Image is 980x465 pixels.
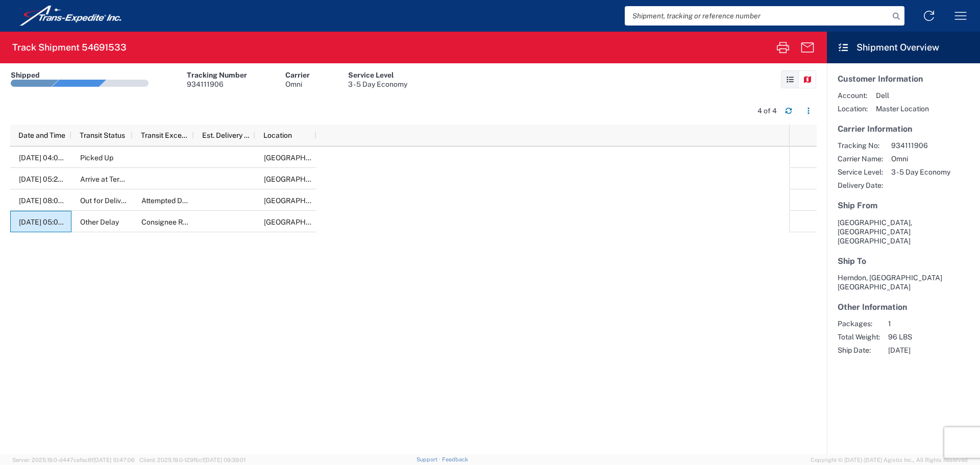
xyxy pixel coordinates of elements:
[838,154,883,163] span: Carrier Name:
[11,70,40,80] div: Shipped
[838,273,969,291] address: Herndon, [GEOGRAPHIC_DATA] [GEOGRAPHIC_DATA]
[285,80,310,89] div: Omni
[12,457,135,463] span: Server: 2025.19.0-d447cefac8f
[838,124,969,134] h5: Carrier Information
[264,197,489,205] span: Lebanon, TN, US
[80,154,113,162] span: Picked Up
[838,332,880,341] span: Total Weight:
[838,167,883,177] span: Service Level:
[263,131,292,139] span: Location
[141,218,204,226] span: Consignee Related
[80,197,131,205] span: Out for Delivery
[19,197,76,205] span: 02/10/2025, 08:00 AM
[838,218,969,246] address: [GEOGRAPHIC_DATA], [GEOGRAPHIC_DATA] [GEOGRAPHIC_DATA]
[876,104,929,113] span: Master Location
[838,256,969,266] h5: Ship To
[416,456,442,462] a: Support
[891,141,950,150] span: 934111906
[285,70,310,80] div: Carrier
[838,74,969,84] h5: Customer Information
[757,106,777,115] div: 4 of 4
[141,131,190,139] span: Transit Exception
[19,218,75,226] span: 02/12/2025, 05:00 PM
[811,455,968,464] span: Copyright © [DATE]-[DATE] Agistix Inc., All Rights Reserved
[348,80,407,89] div: 3 - 5 Day Economy
[838,104,868,113] span: Location:
[80,218,119,226] span: Other Delay
[348,70,407,80] div: Service Level
[18,131,65,139] span: Date and Time
[204,457,246,463] span: [DATE] 09:39:01
[838,141,883,150] span: Tracking No:
[93,457,135,463] span: [DATE] 10:47:06
[891,167,950,177] span: 3 - 5 Day Economy
[187,80,247,89] div: 934111906
[838,302,969,312] h5: Other Information
[838,346,880,355] span: Ship Date:
[888,346,912,355] span: [DATE]
[202,131,251,139] span: Est. Delivery Time
[80,131,125,139] span: Transit Status
[19,175,75,183] span: 02/10/2025, 05:28 AM
[876,91,929,100] span: Dell
[838,201,969,210] h5: Ship From
[264,175,489,183] span: Lebanon, TN, US
[838,319,880,328] span: Packages:
[12,41,127,54] h2: Track Shipment 54691533
[891,154,950,163] span: Omni
[187,70,247,80] div: Tracking Number
[838,181,883,190] span: Delivery Date:
[827,32,980,63] header: Shipment Overview
[19,154,75,162] span: 02/07/2025, 04:00 PM
[141,197,204,205] span: Attempted Delivery
[888,332,912,341] span: 96 LBS
[625,6,889,26] input: Shipment, tracking or reference number
[264,218,489,226] span: Lebanon, TN, US
[264,154,489,162] span: Lebanon, TN, US
[442,456,468,462] a: Feedback
[139,457,246,463] span: Client: 2025.19.0-129fbcf
[838,91,868,100] span: Account:
[80,175,167,183] span: Arrive at Terminal Location
[888,319,912,328] span: 1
